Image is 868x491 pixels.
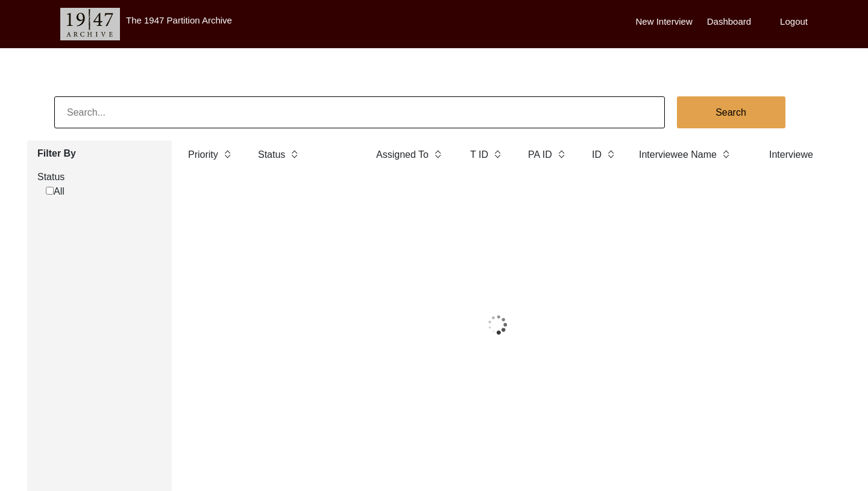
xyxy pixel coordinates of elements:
label: Status [37,170,163,184]
label: ID [592,148,602,162]
label: Interviewee Name [639,148,717,162]
label: The 1947 Partition Archive [126,15,232,25]
img: sort-button.png [290,148,298,161]
img: sort-button.png [722,148,730,161]
img: header-logo.png [60,8,120,40]
label: Priority [188,148,218,162]
label: Status [258,148,285,162]
label: Interviewer [769,148,816,162]
label: New Interview [636,15,693,29]
button: Search [677,96,785,128]
img: sort-button.png [223,148,231,161]
img: sort-button.png [557,148,565,161]
img: sort-button.png [606,148,615,161]
label: All [46,184,64,199]
input: All [46,187,54,195]
label: PA ID [528,148,552,162]
label: Dashboard [707,15,751,29]
img: sort-button.png [493,148,502,161]
label: Filter By [37,146,163,161]
img: sort-button.png [433,148,442,161]
label: Logout [780,15,808,29]
label: Assigned To [376,148,429,162]
label: T ID [470,148,488,162]
img: 1*9EBHIOzhE1XfMYoKz1JcsQ.gif [451,295,543,355]
input: Search... [54,96,665,128]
